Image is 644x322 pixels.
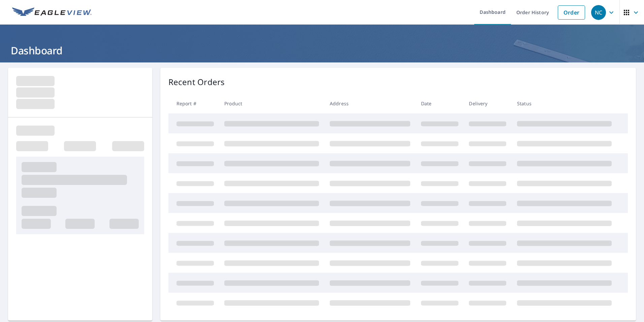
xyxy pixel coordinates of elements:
img: EV Logo [12,7,92,18]
p: Recent Orders [168,76,225,88]
a: Order [558,5,585,20]
h1: Dashboard [8,44,636,57]
th: Date [416,93,464,113]
div: NC [591,5,606,20]
th: Address [324,93,416,113]
th: Product [219,93,324,113]
th: Report # [168,93,219,113]
th: Status [512,93,617,113]
th: Delivery [463,93,512,113]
